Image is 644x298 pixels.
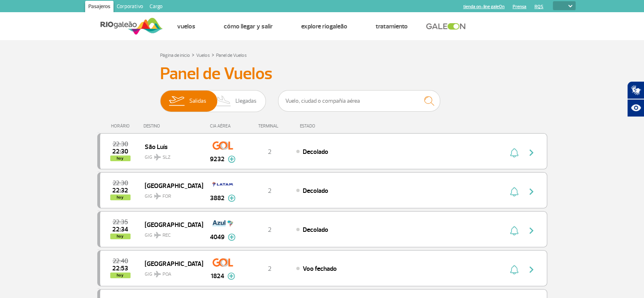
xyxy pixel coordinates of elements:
[154,232,161,238] img: destiny_airplane.svg
[302,187,328,195] span: Decolado
[235,91,257,112] span: Llegadas
[196,52,210,58] a: Vuelos
[212,91,236,112] img: slider-desembarque
[145,266,197,278] span: GIG
[227,272,235,280] img: mais-info-painel-voo.svg
[112,227,128,232] span: 2025-08-25 22:34:27
[145,149,197,161] span: GIG
[163,154,171,161] span: SLZ
[376,22,408,30] a: Tratamiento
[301,22,347,30] a: Explore RIOgaleão
[210,193,225,203] span: 3882
[154,154,161,160] img: destiny_airplane.svg
[160,52,190,58] a: Página de inicio
[113,219,128,225] span: 2025-08-25 22:35:00
[228,155,235,163] img: mais-info-painel-voo.svg
[110,272,131,278] span: hoy
[160,64,484,84] h3: Panel de Vuelos
[211,271,224,281] span: 1824
[146,1,166,14] a: Cargo
[163,232,171,239] span: REC
[112,266,128,271] span: 2025-08-25 22:53:00
[526,187,536,197] img: seta-direita-painel-voo.svg
[163,271,171,278] span: POA
[143,123,203,129] div: DESTINO
[113,141,128,147] span: 2025-08-25 22:30:00
[296,123,362,129] div: ESTADO
[535,4,543,9] a: RQS
[112,149,128,154] span: 2025-08-25 22:30:11
[216,52,247,58] a: Panel de Vuelos
[203,123,243,129] div: CIA AÉREA
[228,194,235,202] img: mais-info-painel-voo.svg
[210,154,225,164] span: 9232
[510,148,518,158] img: sino-painel-voo.svg
[212,50,214,59] a: >
[302,265,336,273] span: Voo fechado
[302,226,328,234] span: Decolado
[192,50,195,59] a: >
[100,123,144,129] div: HORÁRIO
[189,91,206,112] span: Salidas
[110,155,131,161] span: hoy
[112,188,128,193] span: 2025-08-25 22:32:00
[154,271,161,277] img: destiny_airplane.svg
[510,187,518,197] img: sino-painel-voo.svg
[145,227,197,239] span: GIG
[627,81,644,117] div: Plugin de acessibilidade da Hand Talk.
[145,188,197,200] span: GIG
[177,22,195,30] a: Vuelos
[110,194,131,200] span: hoy
[526,226,536,235] img: seta-direita-painel-voo.svg
[526,148,536,158] img: seta-direita-painel-voo.svg
[113,258,128,264] span: 2025-08-25 22:40:00
[85,1,113,14] a: Pasajeros
[243,123,296,129] div: TERMINAL
[513,4,526,9] a: Prensa
[627,81,644,99] button: Abrir tradutor de língua de sinais.
[278,90,440,112] input: Vuelo, ciudad o compañía aérea
[268,226,272,234] span: 2
[463,4,505,9] a: tienda on-line galeOn
[145,258,197,269] span: [GEOGRAPHIC_DATA]
[113,1,146,14] a: Corporativo
[627,99,644,117] button: Abrir recursos assistivos.
[526,265,536,274] img: seta-direita-painel-voo.svg
[228,233,235,241] img: mais-info-painel-voo.svg
[163,193,171,200] span: FOR
[210,232,225,242] span: 4049
[510,226,518,235] img: sino-painel-voo.svg
[302,148,328,156] span: Decolado
[164,91,189,112] img: slider-embarque
[145,219,197,230] span: [GEOGRAPHIC_DATA]
[113,180,128,186] span: 2025-08-25 22:30:00
[224,22,273,30] a: Cómo llegar y salir
[268,148,272,156] span: 2
[268,187,272,195] span: 2
[510,265,518,274] img: sino-painel-voo.svg
[145,180,197,191] span: [GEOGRAPHIC_DATA]
[154,193,161,199] img: destiny_airplane.svg
[145,141,197,152] span: São Luís
[110,233,131,239] span: hoy
[268,265,272,273] span: 2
